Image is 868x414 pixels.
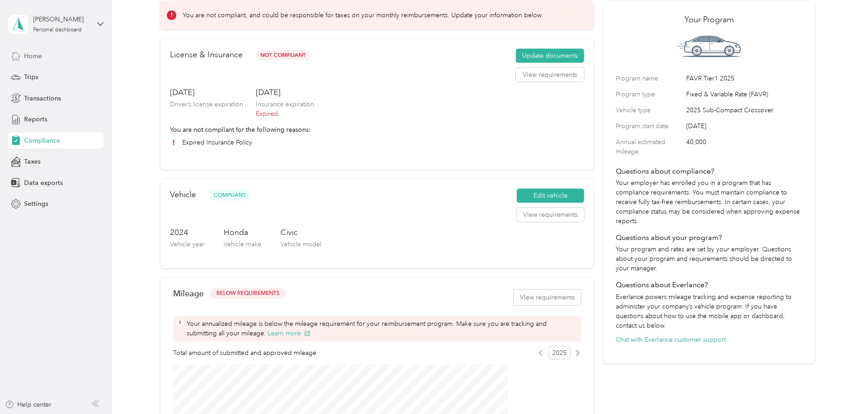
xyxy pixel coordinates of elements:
[209,190,250,200] span: Compliant
[686,121,802,131] span: [DATE]
[256,109,314,119] p: Expired
[256,100,314,109] p: Insurance expiration
[616,137,683,156] label: Annual estimated mileage
[616,74,683,83] label: Program name
[616,178,802,226] p: Your employer has enrolled you in a program that has compliance requirements. You must maintain c...
[549,346,570,359] span: 2025
[170,49,243,61] h2: License & Insurance
[514,289,581,305] button: View requirements
[616,105,683,115] label: Vehicle type
[33,15,90,24] div: [PERSON_NAME]
[170,138,584,147] li: Expired Insurance Policy
[686,74,802,83] span: FAVR Tier1 2025
[516,49,584,63] button: Update documents
[24,199,48,209] span: Settings
[183,10,543,20] p: You are not compliant, and could be responsible for taxes on your monthly reimbursements. Update ...
[280,227,321,238] h3: Civic
[224,239,261,249] p: Vehicle make
[255,50,310,60] span: Not Compliant
[517,189,584,203] button: Edit vehicle
[616,166,802,177] h4: Questions about compliance?
[817,363,868,414] iframe: Everlance-gr Chat Button Frame
[616,292,802,330] p: Everlance powers mileage tracking and expense reporting to administer your company’s vehicle prog...
[616,335,726,344] button: Chat with Everlance customer support
[170,125,584,135] p: You are not compliant for the following reasons:
[517,208,584,222] button: View requirements
[187,319,578,338] span: Your annualized mileage is below the mileage requirement for your reimbursement program. Make sur...
[24,157,40,166] span: Taxes
[224,227,261,238] h3: Honda
[616,279,802,290] h4: Questions about Everlance?
[216,289,279,298] span: BELOW REQUIREMENTS
[170,100,243,109] p: Driver’s license expiration
[616,244,802,273] p: Your program and rates are set by your employer. Questions about your program and requirements sh...
[280,239,321,249] p: Vehicle model
[170,227,205,238] h3: 2024
[686,137,802,156] span: 40,000
[516,68,584,82] button: View requirements
[5,400,51,409] button: Help center
[170,239,205,249] p: Vehicle year
[24,72,38,82] span: Trips
[24,178,63,188] span: Data exports
[173,289,204,298] h2: Mileage
[170,87,243,98] h3: [DATE]
[616,14,802,26] h2: Your Program
[173,348,316,358] span: Total amount of submitted and approved mileage
[24,51,42,61] span: Home
[33,27,82,33] div: Personal dashboard
[686,105,802,115] span: 2025 Sub-Compact Crossover
[24,115,47,124] span: Reports
[686,90,802,99] span: Fixed & Variable Rate (FAVR)
[268,329,310,338] button: Learn more
[256,87,314,98] h3: [DATE]
[616,90,683,99] label: Program type
[24,94,61,103] span: Transactions
[616,121,683,131] label: Program start date
[24,136,60,145] span: Compliance
[170,189,196,201] h2: Vehicle
[210,288,286,299] button: BELOW REQUIREMENTS
[616,232,802,243] h4: Questions about your program?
